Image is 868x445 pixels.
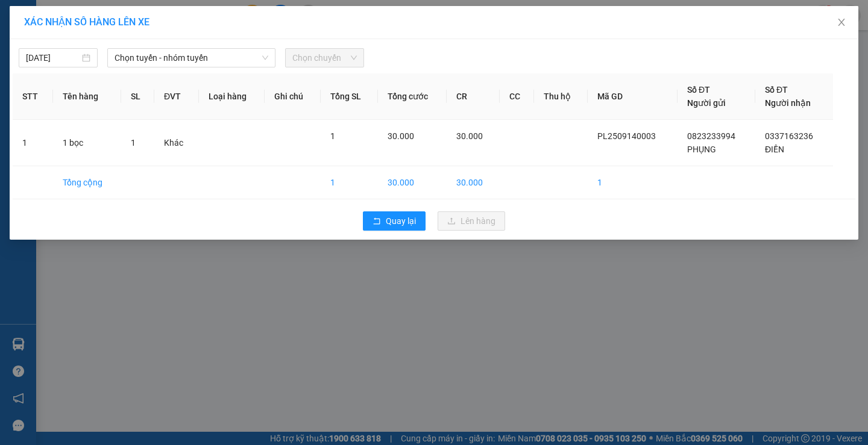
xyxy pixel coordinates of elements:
th: Loại hàng [199,73,265,120]
span: down [262,54,269,61]
td: 1 bọc [53,120,121,166]
td: 30.000 [378,166,447,199]
span: 30.000 [388,131,414,141]
span: phone [69,44,79,54]
button: Close [825,6,858,40]
li: 02839.63.63.63 [5,42,230,57]
span: PHỤNG [687,145,716,154]
button: uploadLên hàng [438,211,505,231]
th: Tên hàng [53,73,121,120]
th: SL [121,73,154,120]
th: STT [13,73,53,120]
span: 30.000 [456,131,483,141]
span: Chọn tuyến - nhóm tuyến [115,49,268,67]
th: Tổng SL [321,73,379,120]
li: 85 [PERSON_NAME] [5,26,230,42]
span: Chọn chuyến [292,49,357,67]
button: rollbackQuay lại [363,211,426,231]
span: Quay lại [386,214,416,228]
td: 1 [13,120,53,166]
td: Khác [154,120,199,166]
span: Số ĐT [687,85,710,95]
th: CC [500,73,535,120]
span: 0823233994 [687,131,735,141]
span: 1 [330,131,335,141]
span: ĐIỀN [765,145,784,154]
span: PL2509140003 [597,131,656,141]
span: 1 [131,138,136,148]
span: 0337163236 [765,131,813,141]
span: environment [69,29,79,39]
b: GỬI : VP Phước Long [5,75,163,95]
b: [PERSON_NAME] [69,8,171,23]
input: 14/09/2025 [26,51,80,64]
td: 1 [588,166,678,199]
span: Số ĐT [765,85,788,95]
span: rollback [373,217,381,226]
td: Tổng cộng [53,166,121,199]
span: XÁC NHẬN SỐ HÀNG LÊN XE [24,16,149,28]
span: Người nhận [765,98,811,108]
th: Thu hộ [534,73,588,120]
span: Người gửi [687,98,726,108]
th: CR [447,73,500,120]
th: Ghi chú [265,73,320,120]
th: Mã GD [588,73,678,120]
th: Tổng cước [378,73,447,120]
span: close [837,17,846,27]
td: 1 [321,166,379,199]
th: ĐVT [154,73,199,120]
td: 30.000 [447,166,500,199]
